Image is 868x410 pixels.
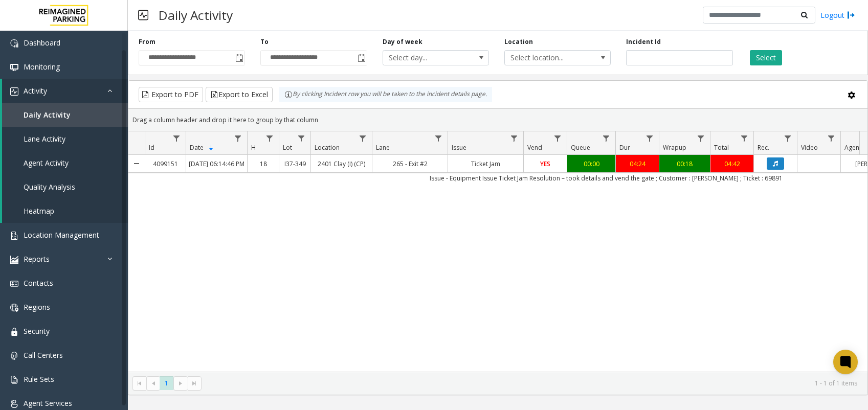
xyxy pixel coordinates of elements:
[820,10,855,20] a: Logout
[10,376,18,384] img: 'icon'
[507,131,521,145] a: Issue Filter Menu
[567,156,615,171] a: 00:00
[383,37,422,47] label: Day of week
[186,156,247,171] a: [DATE] 06:14:46 PM
[10,63,18,72] img: 'icon'
[153,3,238,28] h3: Daily Activity
[10,328,18,336] img: 'icon'
[376,143,390,152] span: Lane
[10,400,18,408] img: 'icon'
[750,50,782,65] button: Select
[315,143,340,152] span: Location
[145,156,186,171] a: 4099151
[643,131,657,145] a: Dur Filter Menu
[540,160,550,168] span: YES
[626,37,661,47] label: Incident Id
[24,302,50,312] span: Regions
[24,230,99,240] span: Location Management
[263,131,277,145] a: H Filter Menu
[24,350,63,360] span: Call Centers
[279,87,492,102] div: By clicking Incident row you will be taken to the incident details page.
[551,131,565,145] a: Vend Filter Menu
[713,159,751,169] div: 04:42
[616,156,659,171] a: 04:24
[311,156,372,171] a: 2401 Clay (I) (CP)
[295,131,308,145] a: Lot Filter Menu
[355,51,367,65] span: Toggle popup
[10,87,18,96] img: 'icon'
[24,374,54,384] span: Rule Sets
[24,254,50,264] span: Reports
[24,38,60,48] span: Dashboard
[251,143,256,152] span: H
[825,131,838,145] a: Video Filter Menu
[694,131,708,145] a: Wrapup Filter Menu
[10,352,18,360] img: 'icon'
[801,143,818,152] span: Video
[160,376,173,390] span: Page 1
[2,199,128,223] a: Heatmap
[128,151,145,176] a: Collapse Details
[24,134,65,144] span: Lane Activity
[2,175,128,199] a: Quality Analysis
[570,159,613,169] div: 00:00
[356,131,370,145] a: Location Filter Menu
[448,156,523,171] a: Ticket Jam
[432,131,446,145] a: Lane Filter Menu
[260,37,269,47] label: To
[738,131,751,145] a: Total Filter Menu
[24,62,60,72] span: Monitoring
[24,110,71,120] span: Daily Activity
[283,143,292,152] span: Lot
[663,143,686,152] span: Wrapup
[2,151,128,175] a: Agent Activity
[758,143,769,152] span: Rec.
[24,398,72,408] span: Agent Services
[10,232,18,240] img: 'icon'
[139,37,155,47] label: From
[781,131,795,145] a: Rec. Filter Menu
[10,280,18,288] img: 'icon'
[149,143,154,152] span: Id
[24,326,50,336] span: Security
[2,79,128,103] a: Activity
[24,182,75,192] span: Quality Analysis
[233,51,244,65] span: Toggle popup
[279,156,310,171] a: I37-349
[24,206,54,216] span: Heatmap
[505,51,589,65] span: Select location...
[571,143,590,152] span: Queue
[208,379,857,388] kendo-pager-info: 1 - 1 of 1 items
[659,156,710,171] a: 00:18
[231,131,245,145] a: Date Filter Menu
[2,103,128,127] a: Daily Activity
[24,278,53,288] span: Contacts
[618,159,656,169] div: 04:24
[24,86,47,96] span: Activity
[139,87,203,102] button: Export to PDF
[599,131,613,145] a: Queue Filter Menu
[2,127,128,151] a: Lane Activity
[524,156,567,171] a: YES
[10,304,18,312] img: 'icon'
[207,144,215,152] span: Sortable
[248,156,279,171] a: 18
[527,143,542,152] span: Vend
[372,156,448,171] a: 265 - Exit #2
[10,256,18,264] img: 'icon'
[383,51,468,65] span: Select day...
[662,159,707,169] div: 00:18
[619,143,630,152] span: Dur
[844,143,861,152] span: Agent
[714,143,729,152] span: Total
[284,90,293,99] img: infoIcon.svg
[504,37,533,47] label: Location
[128,111,867,129] div: Drag a column header and drop it here to group by that column
[710,156,753,171] a: 04:42
[138,3,148,28] img: pageIcon
[24,158,69,168] span: Agent Activity
[206,87,273,102] button: Export to Excel
[452,143,466,152] span: Issue
[847,10,855,20] img: logout
[170,131,184,145] a: Id Filter Menu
